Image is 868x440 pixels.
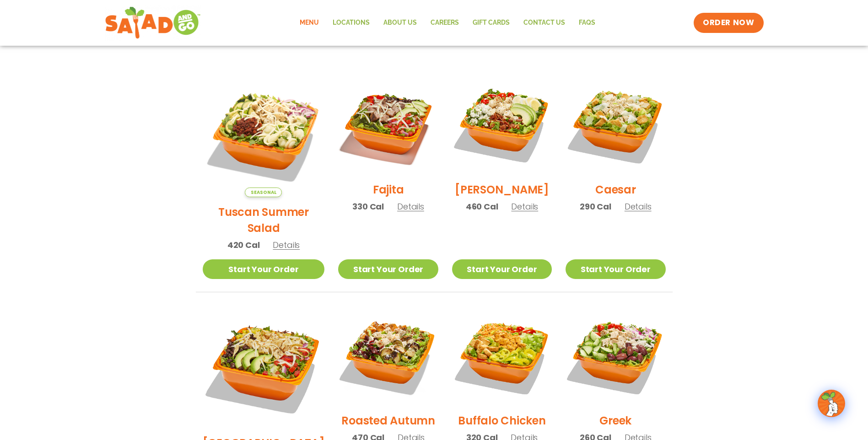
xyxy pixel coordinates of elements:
[293,12,602,33] nav: Menu
[373,182,404,198] h2: Fajita
[293,12,326,33] a: Menu
[566,306,665,406] img: Product photo for Greek Salad
[338,259,438,279] a: Start Your Order
[203,75,325,197] img: Product photo for Tuscan Summer Salad
[819,391,844,416] img: wpChatIcon
[227,239,260,251] span: 420 Cal
[599,413,631,429] h2: Greek
[352,200,384,213] span: 330 Cal
[397,201,424,212] span: Details
[105,5,201,41] img: new-SAG-logo-768×292
[245,188,282,197] span: Seasonal
[572,12,602,33] a: FAQs
[694,13,763,33] a: ORDER NOW
[452,259,552,279] a: Start Your Order
[703,17,754,28] span: ORDER NOW
[466,12,517,33] a: GIFT CARDS
[566,259,665,279] a: Start Your Order
[452,306,552,406] img: Product photo for Buffalo Chicken Salad
[452,75,552,175] img: Product photo for Cobb Salad
[566,75,665,175] img: Product photo for Caesar Salad
[517,12,572,33] a: Contact Us
[455,182,549,198] h2: [PERSON_NAME]
[511,201,538,212] span: Details
[424,12,466,33] a: Careers
[203,204,325,236] h2: Tuscan Summer Salad
[625,201,652,212] span: Details
[326,12,377,33] a: Locations
[338,75,438,175] img: Product photo for Fajita Salad
[595,182,636,198] h2: Caesar
[338,306,438,406] img: Product photo for Roasted Autumn Salad
[203,306,325,428] img: Product photo for BBQ Ranch Salad
[466,200,498,213] span: 460 Cal
[273,239,300,251] span: Details
[377,12,424,33] a: About Us
[458,413,545,429] h2: Buffalo Chicken
[580,200,611,213] span: 290 Cal
[341,413,435,429] h2: Roasted Autumn
[203,259,325,279] a: Start Your Order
